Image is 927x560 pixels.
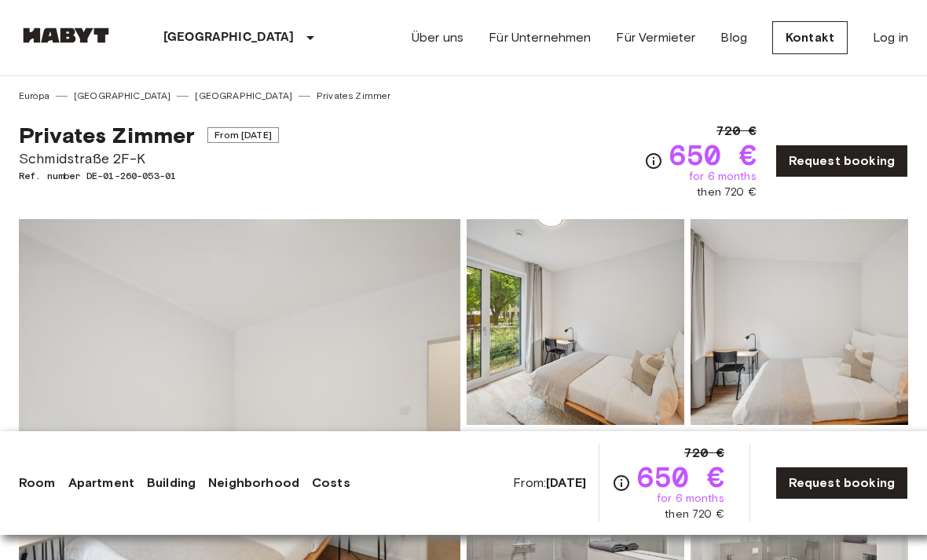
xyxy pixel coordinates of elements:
a: Europa [19,89,49,103]
svg: Check cost overview for full price breakdown. Please note that discounts apply to new joiners onl... [612,474,631,492]
span: 720 € [716,122,757,141]
svg: Check cost overview for full price breakdown. Please note that discounts apply to new joiners onl... [644,152,663,170]
a: Request booking [775,145,908,178]
a: Für Unternehmen [489,28,591,47]
a: Privates Zimmer [317,89,390,103]
span: for 6 months [657,491,724,507]
a: [GEOGRAPHIC_DATA] [195,89,292,103]
span: then 720 € [665,507,724,522]
a: Neighborhood [208,474,299,492]
span: 720 € [684,444,724,463]
a: Building [147,474,196,492]
a: Apartment [68,474,134,492]
span: Schmidstraße 2F-K [19,148,279,169]
span: 650 € [637,463,724,491]
span: Privates Zimmer [19,122,195,148]
span: From [DATE] [207,127,279,143]
span: for 6 months [689,169,757,185]
a: Blog [720,28,747,47]
b: [DATE] [546,475,586,490]
span: then 720 € [697,185,757,200]
span: Ref. number DE-01-260-053-01 [19,169,279,183]
a: [GEOGRAPHIC_DATA] [74,89,171,103]
a: Room [19,474,56,492]
img: Habyt [19,27,113,43]
a: Costs [312,474,350,492]
span: From: [513,474,586,492]
a: Kontakt [772,21,848,54]
span: 650 € [669,141,757,169]
img: Picture of unit DE-01-260-053-01 [467,219,684,425]
a: Über uns [412,28,463,47]
a: Log in [873,28,908,47]
p: [GEOGRAPHIC_DATA] [163,28,295,47]
img: Picture of unit DE-01-260-053-01 [691,219,908,425]
a: Für Vermieter [616,28,695,47]
a: Request booking [775,467,908,500]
